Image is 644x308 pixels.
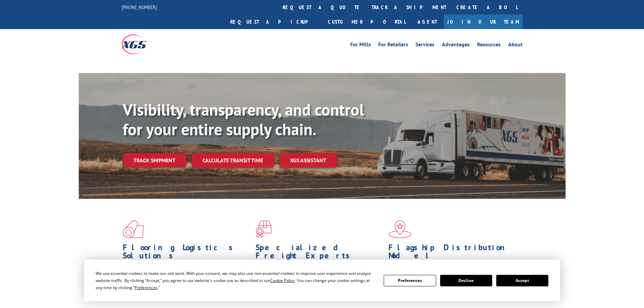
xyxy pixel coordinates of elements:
[323,15,411,29] a: Customer Portal
[442,42,470,49] a: Advantages
[279,153,337,168] a: XGS ASSISTANT
[350,42,371,49] a: For Mills
[84,260,560,301] div: Cookie Consent Prompt
[477,42,501,49] a: Resources
[122,4,157,10] a: [PHONE_NUMBER]
[378,42,408,49] a: For Retailers
[444,15,523,29] a: Join Our Team
[96,270,376,291] div: We use essential cookies to make our site work. With your consent, we may also use non-essential ...
[256,243,383,263] h1: Specialized Freight Experts
[135,285,158,290] span: Preferences
[192,153,274,168] a: Calculate transit time
[388,243,516,263] h1: Flagship Distribution Model
[225,15,323,29] a: Request a pickup
[440,275,492,286] button: Decline
[384,275,436,286] button: Preferences
[508,42,523,49] a: About
[270,278,295,283] span: Cookie Policy
[256,220,271,238] img: xgs-icon-focused-on-flooring-red
[411,15,444,29] a: Agent
[496,275,548,286] button: Accept
[388,220,412,238] img: xgs-icon-flagship-distribution-model-red
[123,220,144,238] img: xgs-icon-total-supply-chain-intelligence-red
[123,99,364,140] b: Visibility, transparency, and control for your entire supply chain.
[415,42,434,49] a: Services
[123,243,251,263] h1: Flooring Logistics Solutions
[123,153,186,167] a: Track shipment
